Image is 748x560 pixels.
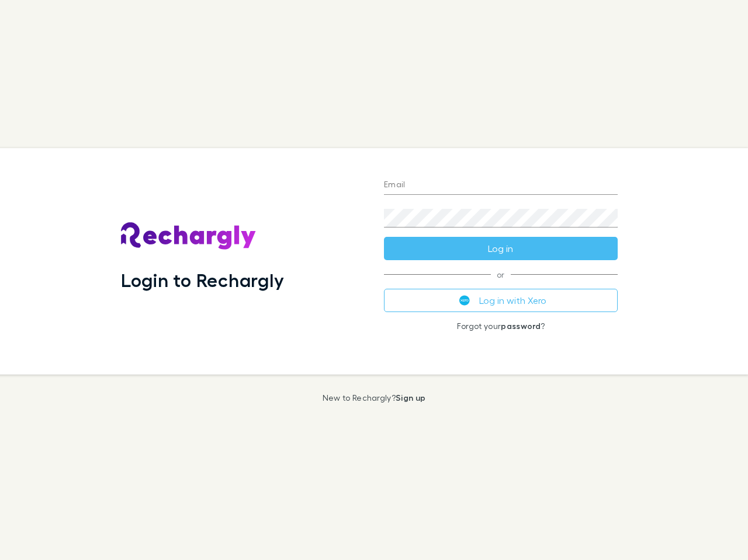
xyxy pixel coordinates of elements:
p: Forgot your ? [384,321,618,331]
a: Sign up [396,393,425,402]
img: Rechargly's Logo [121,222,257,250]
img: Xero's logo [459,295,470,306]
button: Log in [384,237,618,260]
p: New to Rechargly? [323,393,426,402]
h1: Login to Rechargly [121,269,284,291]
a: password [501,321,541,331]
button: Log in with Xero [384,289,618,312]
